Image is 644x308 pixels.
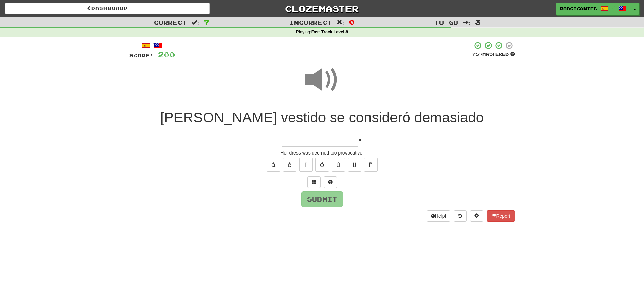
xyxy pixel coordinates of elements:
button: Help! [427,210,451,222]
span: : [337,20,344,25]
strong: Fast Track Level 8 [311,30,348,34]
button: Submit [301,191,343,207]
span: 0 [349,18,355,26]
button: ú [332,158,345,172]
a: Dashboard [5,3,210,14]
span: : [192,20,199,25]
span: Incorrect [289,19,332,26]
span: Score: [129,53,154,58]
span: Robgigantes [560,6,597,12]
div: Her dress was deemed too provocative. [129,149,515,156]
span: / [612,5,615,10]
button: Single letter hint - you only get 1 per sentence and score half the points! alt+h [324,176,337,188]
span: : [463,20,470,25]
span: 3 [475,18,481,26]
span: To go [434,19,458,26]
button: é [283,158,296,172]
a: Clozemaster [220,3,424,15]
button: í [299,158,313,172]
span: 7 [204,18,210,26]
button: ó [315,158,329,172]
span: Correct [154,19,187,26]
button: ñ [364,158,378,172]
div: Mastered [472,51,515,57]
span: 75 % [472,51,482,57]
span: . [358,128,362,144]
span: [PERSON_NAME] vestido se consideró demasiado [160,110,484,125]
button: Round history (alt+y) [454,210,467,222]
button: á [267,158,280,172]
button: Switch sentence to multiple choice alt+p [307,176,321,188]
span: 200 [158,50,175,59]
div: / [129,41,175,50]
button: ü [348,158,361,172]
button: Report [487,210,515,222]
a: Robgigantes / [556,3,630,15]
